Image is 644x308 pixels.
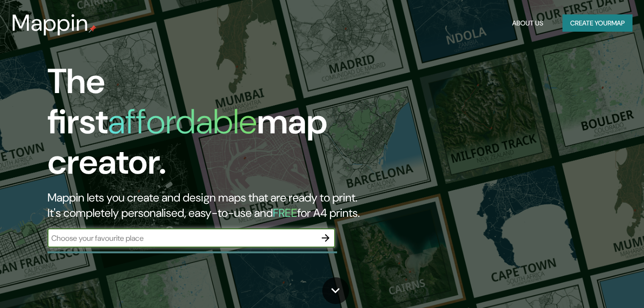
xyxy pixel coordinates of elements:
[12,10,89,36] h3: Mappin
[47,233,316,244] input: Choose your favourite place
[108,99,257,144] h1: affordable
[273,205,297,220] h5: FREE
[89,25,96,33] img: mappin-pin
[508,14,547,32] button: About Us
[47,61,370,190] h1: The first map creator.
[47,190,370,221] h2: Mappin lets you create and design maps that are ready to print. It's completely personalised, eas...
[562,14,632,32] button: Create yourmap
